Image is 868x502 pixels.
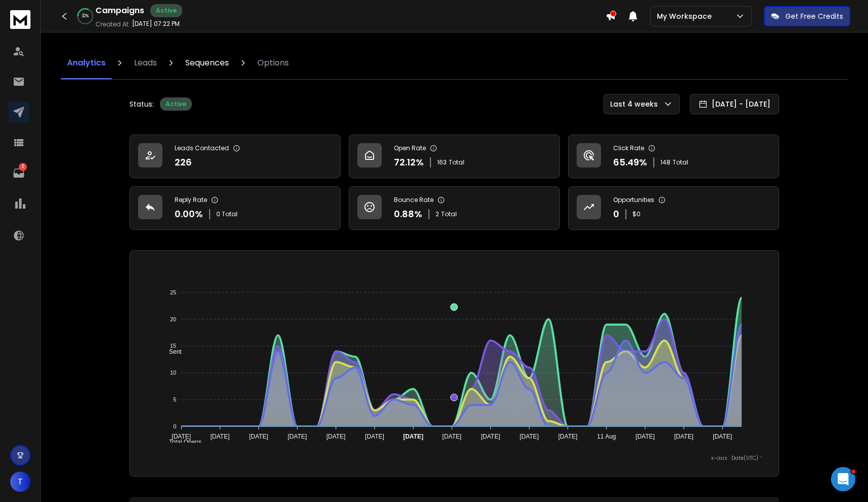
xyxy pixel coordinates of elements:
[675,433,694,440] tspan: [DATE]
[150,4,182,17] div: Active
[61,47,112,79] a: Analytics
[216,210,238,218] p: 0 Total
[10,10,30,29] img: logo
[394,196,433,204] p: Bounce Rate
[170,343,176,349] tspan: 15
[785,11,843,21] p: Get Free Credits
[764,6,850,26] button: Get Free Credits
[831,467,855,491] iframe: Intercom live chat
[179,47,235,79] a: Sequences
[436,210,439,218] span: 2
[249,433,269,440] tspan: [DATE]
[161,348,182,355] span: Sent
[172,433,191,440] tspan: [DATE]
[610,99,662,109] p: Last 4 weeks
[613,196,654,204] p: Opportunities
[173,423,176,429] tspan: 0
[9,163,29,183] a: 2
[10,472,30,492] button: T
[175,196,207,204] p: Reply Rate
[134,57,157,69] p: Leads
[95,20,130,28] p: Created At:
[558,433,578,440] tspan: [DATE]
[632,210,641,218] p: $ 0
[365,433,384,440] tspan: [DATE]
[520,433,539,440] tspan: [DATE]
[613,155,647,170] p: 65.49 %
[19,163,27,171] p: 2
[175,207,203,221] p: 0.00 %
[175,144,229,152] p: Leads Contacted
[441,210,457,218] span: Total
[349,186,560,230] a: Bounce Rate0.88%2Total
[481,433,500,440] tspan: [DATE]
[404,433,424,440] tspan: [DATE]
[211,433,230,440] tspan: [DATE]
[146,454,762,462] p: x-axis : Date(UTC)
[437,158,447,166] span: 163
[170,316,176,322] tspan: 20
[161,439,202,446] span: Total Opens
[326,433,346,440] tspan: [DATE]
[349,135,560,178] a: Open Rate72.12%163Total
[449,158,464,166] span: Total
[128,47,163,79] a: Leads
[394,144,426,152] p: Open Rate
[690,94,779,114] button: [DATE] - [DATE]
[129,135,341,178] a: Leads Contacted226
[394,207,422,221] p: 0.88 %
[129,186,341,230] a: Reply Rate0.00%0 Total
[394,155,424,170] p: 72.12 %
[132,20,180,28] p: [DATE] 07:22 PM
[636,433,655,440] tspan: [DATE]
[95,5,144,17] h1: Campaigns
[257,57,289,69] p: Options
[173,396,176,403] tspan: 5
[129,99,154,109] p: Status:
[175,155,192,170] p: 226
[568,135,779,178] a: Click Rate65.49%148Total
[67,57,106,69] p: Analytics
[170,370,176,376] tspan: 10
[288,433,307,440] tspan: [DATE]
[443,433,462,440] tspan: [DATE]
[251,47,295,79] a: Options
[673,158,688,166] span: Total
[568,186,779,230] a: Opportunities0$0
[613,144,644,152] p: Click Rate
[657,11,716,21] p: My Workspace
[160,97,192,111] div: Active
[713,433,732,440] tspan: [DATE]
[597,433,616,440] tspan: 11 Aug
[613,207,619,221] p: 0
[82,13,89,19] p: 32 %
[660,158,671,166] span: 148
[185,57,229,69] p: Sequences
[170,289,176,295] tspan: 25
